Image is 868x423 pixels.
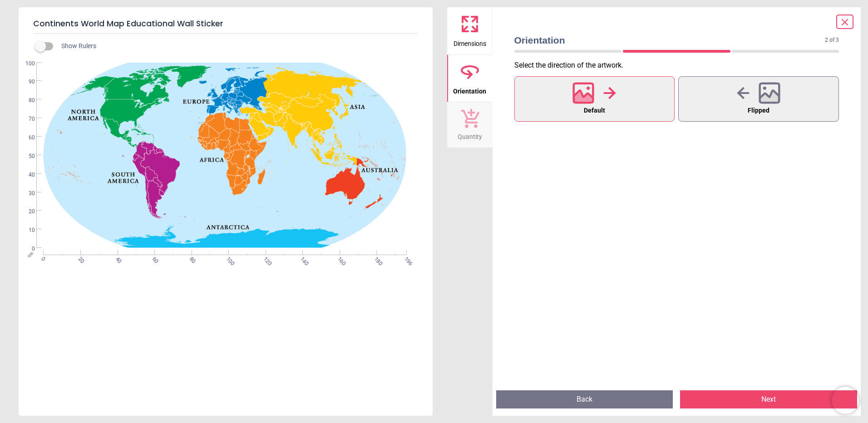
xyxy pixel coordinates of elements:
[26,251,35,259] span: cm
[453,83,486,96] span: Orientation
[33,15,418,34] h5: Continents World Map Educational Wall Sticker
[825,36,839,44] span: 2 of 3
[454,35,486,49] span: Dimensions
[832,387,859,414] iframe: Brevo live chat
[150,256,156,261] span: 60
[18,78,35,86] span: 90
[402,256,408,261] span: 196
[678,76,839,122] button: Flipped
[584,105,605,117] span: Default
[18,226,35,234] span: 10
[18,152,35,160] span: 50
[261,256,267,261] span: 120
[298,256,304,261] span: 140
[18,171,35,179] span: 40
[40,41,433,52] div: Show Rulers
[514,34,825,47] span: Orientation
[18,208,35,216] span: 20
[680,390,857,408] button: Next
[18,134,35,142] span: 60
[187,256,193,261] span: 80
[113,256,119,261] span: 40
[514,60,847,70] p: Select the direction of the artwork .
[496,390,673,408] button: Back
[458,128,482,142] span: Quantity
[18,190,35,197] span: 30
[748,105,769,117] span: Flipped
[372,256,378,261] span: 180
[18,115,35,123] span: 70
[514,76,675,122] button: Default
[447,102,493,148] button: Quantity
[76,256,82,261] span: 20
[18,245,35,253] span: 0
[18,97,35,104] span: 80
[39,256,45,261] span: 0
[447,7,493,54] button: Dimensions
[447,55,493,102] button: Orientation
[18,60,35,68] span: 100
[224,256,230,261] span: 100
[335,256,341,261] span: 160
